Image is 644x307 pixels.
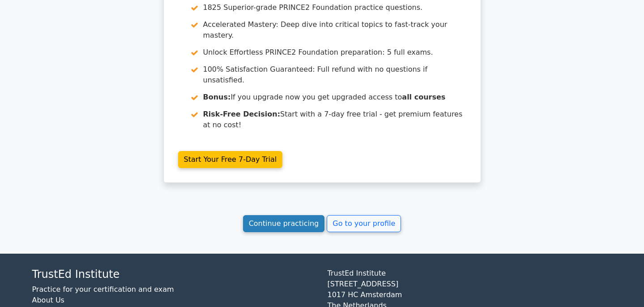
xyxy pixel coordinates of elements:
a: Start Your Free 7-Day Trial [178,151,283,168]
a: Go to your profile [327,215,401,232]
a: Practice for your certification and exam [32,285,174,294]
h4: TrustEd Institute [32,268,317,281]
a: Continue practicing [243,215,325,232]
a: About Us [32,296,64,304]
